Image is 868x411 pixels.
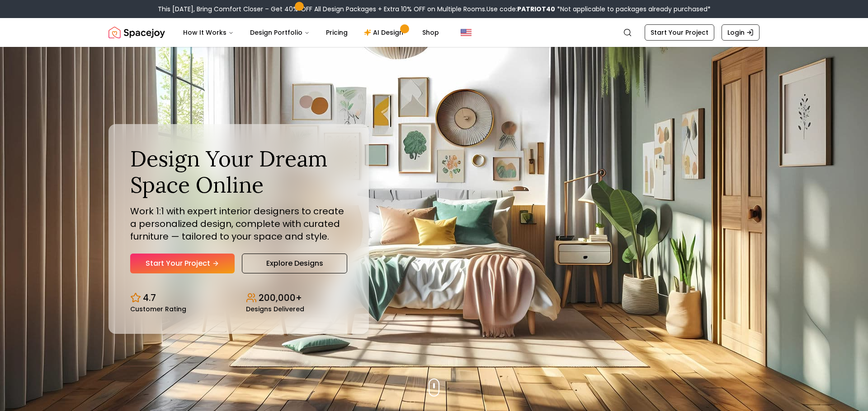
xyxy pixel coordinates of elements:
[108,18,759,47] nav: Global
[108,23,165,42] img: Spacejoy Logo
[130,146,347,198] h1: Design Your Dream Space Online
[143,291,156,304] p: 4.7
[108,23,165,42] a: Spacejoy
[415,23,446,42] a: Shop
[130,254,235,273] a: Start Your Project
[243,23,317,42] button: Design Portfolio
[130,205,347,243] p: Work 1:1 with expert interior designers to create a personalized design, complete with curated fu...
[130,284,347,312] div: Design stats
[176,23,446,42] nav: Main
[722,24,759,41] a: Login
[176,23,241,42] button: How It Works
[555,5,711,14] span: *Not applicable to packages already purchased*
[486,5,555,14] span: Use code:
[246,306,304,312] small: Designs Delivered
[517,5,555,14] b: PATRIOT40
[259,291,302,304] p: 200,000+
[357,23,413,42] a: AI Design
[461,27,472,38] img: United States
[645,24,714,41] a: Start Your Project
[319,23,355,42] a: Pricing
[158,5,711,14] div: This [DATE], Bring Comfort Closer – Get 40% OFF All Design Packages + Extra 10% OFF on Multiple R...
[242,254,347,273] a: Explore Designs
[130,306,186,312] small: Customer Rating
